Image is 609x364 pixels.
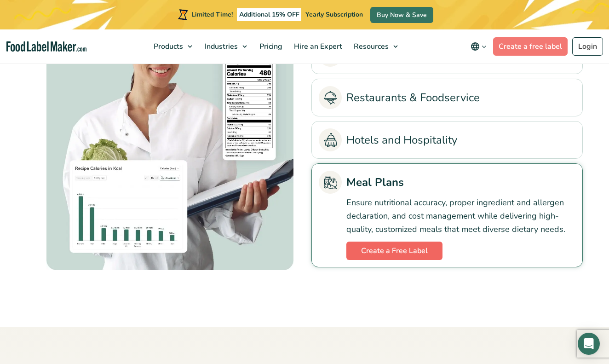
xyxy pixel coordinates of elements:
[311,121,583,159] li: Hotels and Hospitality
[578,333,600,355] div: Open Intercom Messenger
[191,10,233,19] span: Limited Time!
[202,41,239,52] span: Industries
[319,128,575,151] a: Hotels and Hospitality
[237,8,302,21] span: Additional 15% OFF
[572,37,603,56] a: Login
[257,41,283,52] span: Pricing
[346,196,575,236] p: Ensure nutritional accuracy, proper ingredient and allergen declaration, and cost management whil...
[254,29,286,64] a: Pricing
[370,7,433,23] a: Buy Now & Save
[319,86,575,109] a: Restaurants & Foodservice
[305,10,363,19] span: Yearly Subscription
[493,37,568,56] a: Create a free label
[319,171,575,194] a: Meal Plans
[148,29,197,64] a: Products
[346,242,442,260] a: Create a Free Label
[291,41,343,52] span: Hire an Expert
[199,29,252,64] a: Industries
[311,163,583,267] li: Meal Plans
[311,79,583,116] li: Restaurants & Foodservice
[151,41,184,52] span: Products
[348,29,402,64] a: Resources
[351,41,390,52] span: Resources
[288,29,346,64] a: Hire an Expert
